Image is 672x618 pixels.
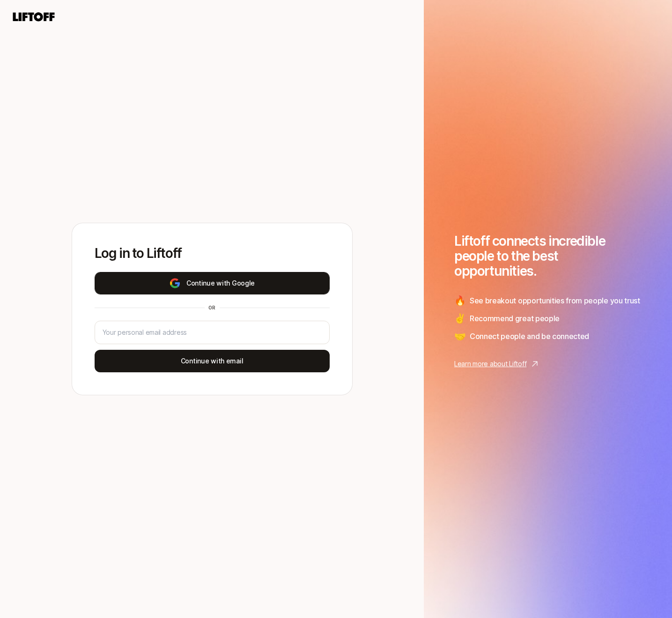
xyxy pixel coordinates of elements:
span: 🔥 [454,294,466,308]
p: Learn more about Liftoff [454,358,526,369]
span: ✌️ [454,311,466,325]
p: Log in to Liftoff [95,246,330,261]
span: Recommend great people [470,312,560,324]
a: Learn more about Liftoff [454,358,642,369]
span: 🤝 [454,329,466,343]
h1: Liftoff connects incredible people to the best opportunities. [454,234,642,279]
input: Your personal email address [103,327,322,338]
button: Continue with email [95,350,330,372]
div: or [205,304,220,311]
button: Continue with Google [95,272,330,294]
span: See breakout opportunities from people you trust [470,294,640,307]
span: Connect people and be connected [470,330,589,342]
img: google-logo [169,278,181,289]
